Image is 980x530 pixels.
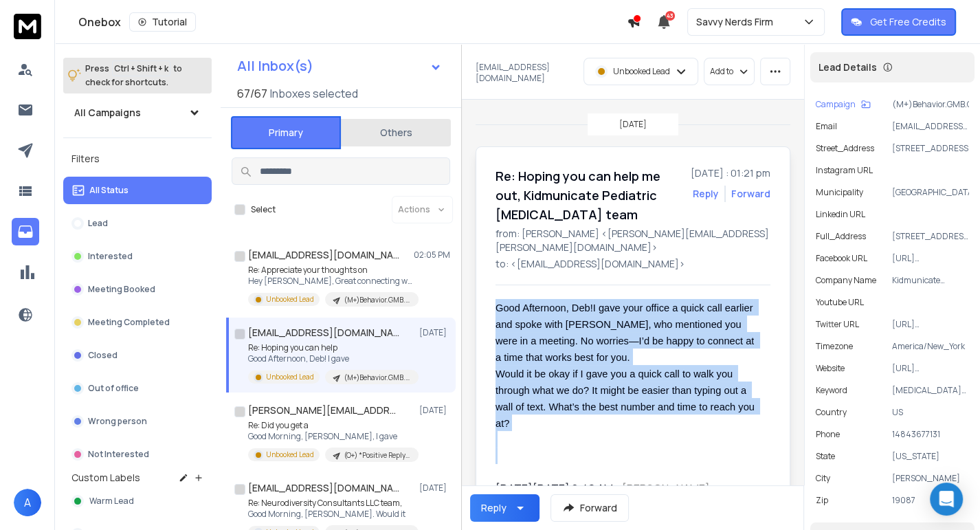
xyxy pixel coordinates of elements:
[816,495,828,506] p: Zip
[63,309,212,336] button: Meeting Completed
[266,450,314,460] p: Unbooked Lead
[344,450,410,461] p: (O+) *Positive Reply* Prospects- Unbooked Call
[870,15,946,29] p: Get Free Credits
[88,350,118,361] p: Closed
[248,342,413,353] p: Re: Hoping you can help
[71,471,140,485] h3: Custom Labels
[892,253,969,264] p: [URL][DOMAIN_NAME]
[693,187,719,201] button: Reply
[816,275,876,286] p: Company Name
[419,405,450,416] p: [DATE]
[248,326,399,340] h1: [EMAIL_ADDRESS][DOMAIN_NAME]
[892,121,969,132] p: [EMAIL_ADDRESS][DOMAIN_NAME]
[248,265,413,276] p: Re: Appreciate your thoughts on
[818,60,877,74] p: Lead Details
[816,165,873,176] p: Instagram URL
[892,407,969,418] p: US
[63,149,212,168] h3: Filters
[226,52,453,80] button: All Inbox(s)
[88,383,139,394] p: Out of office
[14,489,41,516] button: A
[248,509,413,520] p: Good Morning, [PERSON_NAME]. Would it
[112,60,170,76] span: Ctrl + Shift + k
[470,494,539,522] button: Reply
[63,99,212,126] button: All Campaigns
[816,187,863,198] p: Municipality
[341,118,451,148] button: Others
[419,327,450,338] p: [DATE]
[816,407,847,418] p: Country
[63,342,212,369] button: Closed
[816,363,845,374] p: Website
[892,473,969,484] p: [PERSON_NAME]
[248,431,413,442] p: Good Morning, [PERSON_NAME], I gave
[930,483,963,516] div: Open Intercom Messenger
[495,257,770,271] p: to: <[EMAIL_ADDRESS][DOMAIN_NAME]>
[248,498,413,509] p: Re: Neurodiversity Consultants LLC team,
[266,372,314,382] p: Unbooked Lead
[63,408,212,435] button: Wrong person
[248,404,399,417] h1: [PERSON_NAME][EMAIL_ADDRESS][DOMAIN_NAME]
[88,449,149,460] p: Not Interested
[495,481,759,530] div: [DATE][DATE] 8:46 AM < > wrote:
[88,416,147,427] p: Wrong person
[816,473,830,484] p: City
[344,295,410,305] p: (M+)Behavior.GMB.Q32025
[816,297,864,308] p: Youtube URL
[816,121,837,132] p: Email
[691,166,770,180] p: [DATE] : 01:21 pm
[665,11,675,21] span: 43
[248,276,413,287] p: Hey [PERSON_NAME], Great connecting with you.
[63,210,212,237] button: Lead
[816,253,867,264] p: Facebook URL
[619,119,647,130] p: [DATE]
[816,231,866,242] p: Full_Address
[89,496,134,507] span: Warm Lead
[816,429,840,440] p: Phone
[63,177,212,204] button: All Status
[344,373,410,383] p: (M+)Behavior.GMB.Q32025
[419,483,450,494] p: [DATE]
[495,302,593,313] span: Good Afternoon, Deb!
[74,106,141,120] h1: All Campaigns
[816,385,847,396] p: Keyword
[816,143,874,154] p: Street_Address
[816,341,853,352] p: Timezone
[816,209,865,220] p: Linkedin URL
[731,187,770,201] div: Forward
[78,12,627,32] div: Onebox
[266,294,314,305] p: Unbooked Lead
[414,250,450,261] p: 02:05 PM
[816,451,835,462] p: State
[710,66,733,77] p: Add to
[550,494,629,522] button: Forward
[892,143,969,154] p: [STREET_ADDRESS]
[63,487,212,515] button: Warm Lead
[237,85,267,102] span: 67 / 67
[231,116,341,149] button: Primary
[495,227,770,254] p: from: [PERSON_NAME] <[PERSON_NAME][EMAIL_ADDRESS][PERSON_NAME][DOMAIN_NAME]>
[251,204,276,215] label: Select
[892,495,969,506] p: 19087
[237,59,313,73] h1: All Inbox(s)
[892,363,969,374] p: [URL][DOMAIN_NAME]
[892,341,969,352] p: America/New_York
[85,62,182,89] p: Press to check for shortcuts.
[892,451,969,462] p: [US_STATE]
[892,187,969,198] p: [GEOGRAPHIC_DATA]
[816,319,859,330] p: Twitter URL
[892,319,969,330] p: [URL][DOMAIN_NAME]
[248,481,399,495] h1: [EMAIL_ADDRESS][DOMAIN_NAME]
[270,85,358,102] h3: Inboxes selected
[495,302,757,363] span: I gave your office a quick call earlier and spoke with [PERSON_NAME], who mentioned you were in a...
[892,385,969,396] p: [MEDICAL_DATA] near [GEOGRAPHIC_DATA], [GEOGRAPHIC_DATA]
[841,8,956,36] button: Get Free Credits
[63,375,212,402] button: Out of office
[613,66,670,77] p: Unbooked Lead
[476,62,575,84] p: [EMAIL_ADDRESS][DOMAIN_NAME]
[892,429,969,440] p: 14843677131
[816,99,871,110] button: Campaign
[248,248,399,262] h1: [EMAIL_ADDRESS][DOMAIN_NAME]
